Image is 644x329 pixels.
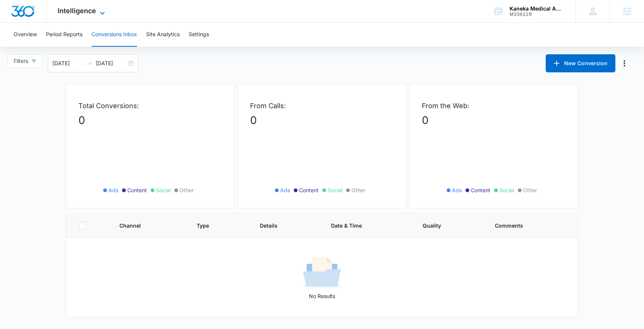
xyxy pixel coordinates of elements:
input: Start date [52,59,84,67]
p: Total Conversions: [78,101,222,111]
span: Content [471,186,490,194]
span: Channel [119,222,167,230]
div: account id [510,12,565,17]
span: Content [299,186,319,194]
span: swap-right [87,60,93,66]
span: Other [523,186,537,194]
span: Intelligence [58,7,96,15]
button: Filters [8,54,43,68]
span: Date & Time [331,222,394,230]
span: Comments [495,222,555,230]
span: Social [328,186,342,194]
button: Manage Numbers [618,57,630,69]
p: No Results [67,292,577,300]
button: Settings [189,23,209,47]
button: Site Analytics [146,23,180,47]
button: Overview [14,23,37,47]
p: 0 [250,112,394,128]
span: Ads [108,186,118,194]
p: 0 [78,112,222,128]
p: From the Web: [422,101,566,111]
span: Social [499,186,514,194]
span: Type [197,222,231,230]
span: Other [180,186,194,194]
p: From Calls: [250,101,394,111]
span: Ads [280,186,290,194]
div: account name [510,6,565,12]
span: Social [156,186,171,194]
button: Conversions Inbox [92,23,137,47]
button: New Conversion [546,54,615,72]
img: No Results [303,254,341,292]
span: Content [127,186,147,194]
p: 0 [422,112,566,128]
span: Details [260,222,302,230]
span: Ads [452,186,462,194]
button: Period Reports [46,23,82,47]
span: Quality [423,222,466,230]
span: Filters [14,57,28,65]
span: Other [351,186,365,194]
span: to [87,60,93,66]
input: End date [96,59,127,67]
